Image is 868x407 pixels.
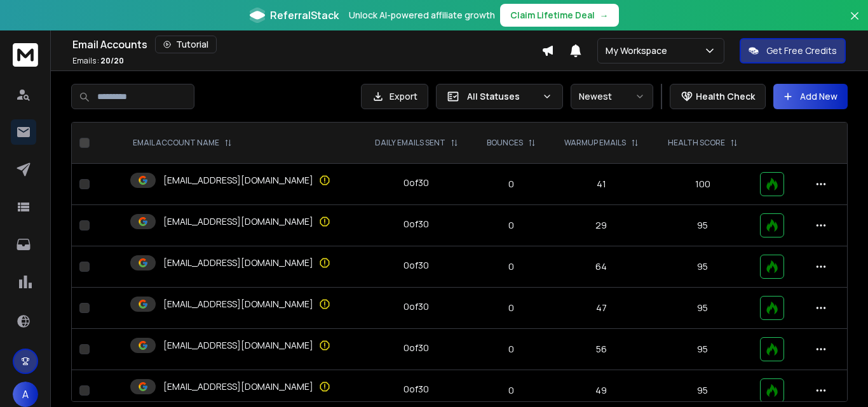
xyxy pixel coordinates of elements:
button: Claim Lifetime Deal→ [500,4,619,27]
p: Unlock AI-powered affiliate growth [349,9,495,22]
p: [EMAIL_ADDRESS][DOMAIN_NAME] [163,380,313,393]
span: ReferralStack [270,8,339,23]
td: 47 [549,288,653,329]
p: Emails : [72,56,124,66]
td: 29 [549,205,653,246]
p: DAILY EMAILS SENT [375,138,445,148]
p: [EMAIL_ADDRESS][DOMAIN_NAME] [163,257,313,269]
button: Export [361,84,428,109]
p: My Workspace [606,44,672,57]
td: 95 [653,246,752,288]
span: 20 / 20 [100,55,124,66]
p: Get Free Credits [766,44,837,57]
div: 0 of 30 [403,218,429,230]
td: 41 [549,164,653,205]
button: A [13,382,38,407]
button: Health Check [670,84,766,109]
div: 0 of 30 [403,342,429,354]
p: WARMUP EMAILS [564,138,626,148]
p: 0 [481,219,542,232]
div: 0 of 30 [403,383,429,396]
div: 0 of 30 [403,259,429,272]
p: All Statuses [467,90,537,103]
td: 56 [549,329,653,370]
td: 100 [653,164,752,205]
p: [EMAIL_ADDRESS][DOMAIN_NAME] [163,298,313,310]
p: 0 [481,343,542,356]
p: [EMAIL_ADDRESS][DOMAIN_NAME] [163,174,313,187]
button: Get Free Credits [740,38,846,63]
p: 0 [481,302,542,314]
p: Health Check [696,90,755,103]
div: 0 of 30 [403,177,429,189]
button: Newest [571,84,653,109]
p: 0 [481,178,542,190]
td: 64 [549,246,653,288]
p: [EMAIL_ADDRESS][DOMAIN_NAME] [163,339,313,352]
p: [EMAIL_ADDRESS][DOMAIN_NAME] [163,215,313,228]
button: Close banner [846,8,863,38]
p: HEALTH SCORE [668,138,725,148]
p: BOUNCES [487,138,523,148]
button: Add New [773,84,848,109]
div: 0 of 30 [403,300,429,313]
div: EMAIL ACCOUNT NAME [133,138,232,148]
p: 0 [481,384,542,397]
td: 95 [653,205,752,246]
div: Email Accounts [72,36,541,53]
td: 95 [653,329,752,370]
button: Tutorial [155,36,217,53]
td: 95 [653,288,752,329]
span: → [600,9,609,22]
p: 0 [481,260,542,273]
